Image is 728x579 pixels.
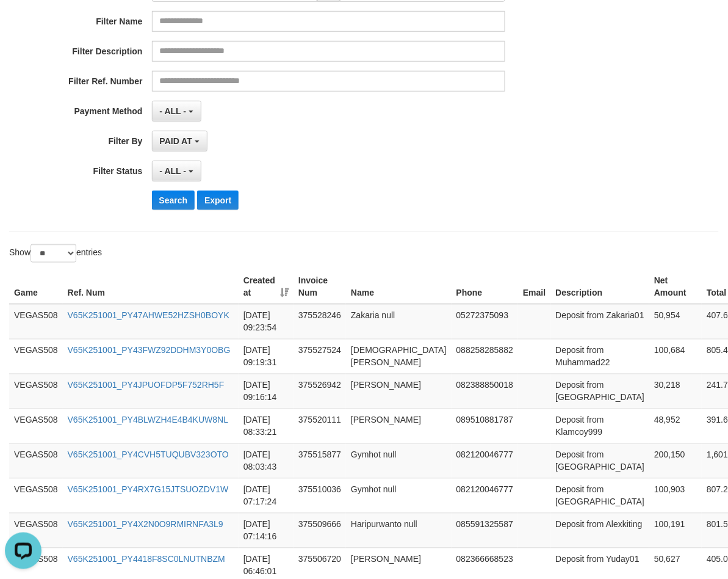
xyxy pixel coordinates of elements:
td: 200,150 [649,443,702,478]
button: Export [197,191,239,210]
span: - ALL - [160,106,187,116]
th: Description [551,269,650,304]
td: 100,684 [649,339,702,374]
th: Email [518,269,550,304]
td: 082388850018 [452,374,518,409]
td: 100,903 [649,478,702,513]
td: VEGAS508 [9,443,63,478]
td: 082120046777 [452,443,518,478]
td: 089510881787 [452,409,518,443]
td: 375526942 [294,374,346,409]
td: VEGAS508 [9,409,63,443]
span: PAID AT [160,136,192,146]
td: VEGAS508 [9,478,63,513]
td: 375528246 [294,304,346,340]
th: Phone [452,269,518,304]
td: [PERSON_NAME] [346,409,452,443]
td: [DATE] 09:16:14 [239,374,294,409]
select: Showentries [31,244,76,263]
a: V65K251001_PY4BLWZH4E4B4KUW8NL [68,415,229,425]
td: [DEMOGRAPHIC_DATA][PERSON_NAME] [346,339,452,374]
td: 088258285882 [452,339,518,374]
td: [DATE] 07:17:24 [239,478,294,513]
button: PAID AT [152,131,207,151]
th: Net Amount [649,269,702,304]
td: Gymhot null [346,478,452,513]
td: 50,954 [649,304,702,340]
a: V65K251001_PY47AHWE52HZSH0BOYK [68,311,229,321]
td: 375510036 [294,478,346,513]
button: Search [152,191,195,210]
button: - ALL - [152,101,201,122]
th: Ref. Num [63,269,239,304]
td: [DATE] 08:03:43 [239,443,294,478]
td: Deposit from [GEOGRAPHIC_DATA] [551,374,650,409]
td: 375527524 [294,339,346,374]
td: Haripurwanto null [346,513,452,548]
td: Zakaria null [346,304,452,340]
td: 100,191 [649,513,702,548]
th: Invoice Num [294,269,346,304]
td: 085591325587 [452,513,518,548]
button: Open LiveChat chat widget [5,5,41,42]
th: Created at: activate to sort column ascending [239,269,294,304]
a: V65K251001_PY43FWZ92DDHM3Y0OBG [68,346,231,355]
a: V65K251001_PY4418F8SC0LNUTNBZM [68,555,225,564]
td: 30,218 [649,374,702,409]
td: VEGAS508 [9,513,63,548]
span: - ALL - [160,166,187,176]
td: VEGAS508 [9,374,63,409]
a: V65K251001_PY4CVH5TUQUBV323OTO [68,450,229,460]
td: VEGAS508 [9,304,63,340]
td: Deposit from Alexkiting [551,513,650,548]
td: [DATE] 07:14:16 [239,513,294,548]
td: [DATE] 08:33:21 [239,409,294,443]
td: Deposit from Muhammad22 [551,339,650,374]
td: Deposit from Klamcoy999 [551,409,650,443]
td: [DATE] 09:23:54 [239,304,294,340]
td: [PERSON_NAME] [346,374,452,409]
a: V65K251001_PY4X2N0O9RMIRNFA3L9 [68,520,223,530]
td: 375515877 [294,443,346,478]
a: V65K251001_PY4RX7G15JTSUOZDV1W [68,485,229,495]
td: Deposit from [GEOGRAPHIC_DATA] [551,478,650,513]
th: Name [346,269,452,304]
td: 375520111 [294,409,346,443]
td: 48,952 [649,409,702,443]
label: Show entries [9,244,102,263]
a: V65K251001_PY4JPUOFDP5F752RH5F [68,381,225,390]
td: 082120046777 [452,478,518,513]
td: Deposit from [GEOGRAPHIC_DATA] [551,443,650,478]
td: VEGAS508 [9,339,63,374]
td: 375509666 [294,513,346,548]
td: 05272375093 [452,304,518,340]
td: [DATE] 09:19:31 [239,339,294,374]
td: Deposit from Zakaria01 [551,304,650,340]
button: - ALL - [152,161,201,181]
td: Gymhot null [346,443,452,478]
th: Game [9,269,63,304]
